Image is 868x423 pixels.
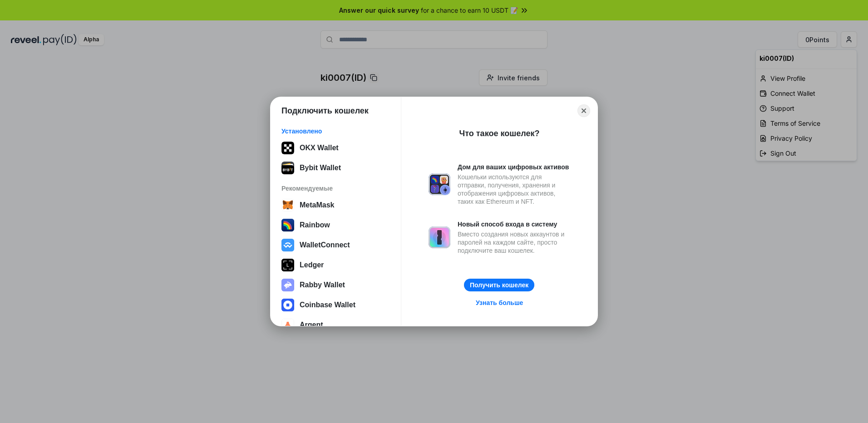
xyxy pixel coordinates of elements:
div: Rainbow [300,221,330,229]
div: Узнать больше [476,299,523,307]
div: OKX Wallet [300,144,339,152]
div: Вместо создания новых аккаунтов и паролей на каждом сайте, просто подключите ваш кошелек. [458,230,570,255]
img: svg+xml,%3Csvg%20width%3D%2228%22%20height%3D%2228%22%20viewBox%3D%220%200%2028%2028%22%20fill%3D... [281,319,294,331]
button: MetaMask [279,196,393,214]
div: Argent [300,321,323,329]
div: Получить кошелек [470,281,528,289]
div: Кошельки используются для отправки, получения, хранения и отображения цифровых активов, таких как... [458,173,570,206]
div: Coinbase Wallet [300,301,355,309]
img: svg+xml,%3Csvg%20width%3D%22120%22%20height%3D%22120%22%20viewBox%3D%220%200%20120%20120%22%20fil... [281,219,294,231]
button: Coinbase Wallet [279,296,393,314]
button: Argent [279,316,393,334]
div: Bybit Wallet [300,164,341,172]
div: Ledger [300,261,324,269]
img: svg+xml,%3Csvg%20xmlns%3D%22http%3A%2F%2Fwww.w3.org%2F2000%2Fsvg%22%20fill%3D%22none%22%20viewBox... [429,226,450,248]
button: Ledger [279,256,393,274]
img: svg+xml,%3Csvg%20xmlns%3D%22http%3A%2F%2Fwww.w3.org%2F2000%2Fsvg%22%20fill%3D%22none%22%20viewBox... [281,279,294,291]
div: MetaMask [300,201,334,209]
a: Узнать больше [470,297,528,309]
button: Rainbow [279,216,393,234]
button: Rabby Wallet [279,276,393,294]
img: svg+xml;base64,PHN2ZyB3aWR0aD0iODgiIGhlaWdodD0iODgiIHZpZXdCb3g9IjAgMCA4OCA4OCIgZmlsbD0ibm9uZSIgeG... [281,162,294,174]
img: svg+xml,%3Csvg%20width%3D%2228%22%20height%3D%2228%22%20viewBox%3D%220%200%2028%2028%22%20fill%3D... [281,299,294,311]
button: Close [577,104,590,117]
div: Рекомендуемые [281,184,390,192]
img: svg+xml,%3Csvg%20width%3D%2228%22%20height%3D%2228%22%20viewBox%3D%220%200%2028%2028%22%20fill%3D... [281,199,294,211]
div: Новый способ входа в систему [458,220,570,228]
img: svg+xml,%3Csvg%20xmlns%3D%22http%3A%2F%2Fwww.w3.org%2F2000%2Fsvg%22%20fill%3D%22none%22%20viewBox... [429,173,450,195]
img: 5VZ71FV6L7PA3gg3tXrdQ+DgLhC+75Wq3no69P3MC0NFQpx2lL04Ql9gHK1bRDjsSBIvScBnDTk1WrlGIZBorIDEYJj+rhdgn... [281,142,294,154]
h1: Подключить кошелек [281,105,369,116]
div: Дом для ваших цифровых активов [458,163,570,171]
div: Rabby Wallet [300,281,345,289]
img: svg+xml,%3Csvg%20width%3D%2228%22%20height%3D%2228%22%20viewBox%3D%220%200%2028%2028%22%20fill%3D... [281,239,294,251]
div: WalletConnect [300,241,350,249]
button: WalletConnect [279,236,393,254]
div: Что такое кошелек? [459,128,540,139]
div: Установлено [281,127,390,135]
img: svg+xml,%3Csvg%20xmlns%3D%22http%3A%2F%2Fwww.w3.org%2F2000%2Fsvg%22%20width%3D%2228%22%20height%3... [281,259,294,271]
button: Bybit Wallet [279,159,393,177]
button: OKX Wallet [279,139,393,157]
button: Получить кошелек [464,279,534,291]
